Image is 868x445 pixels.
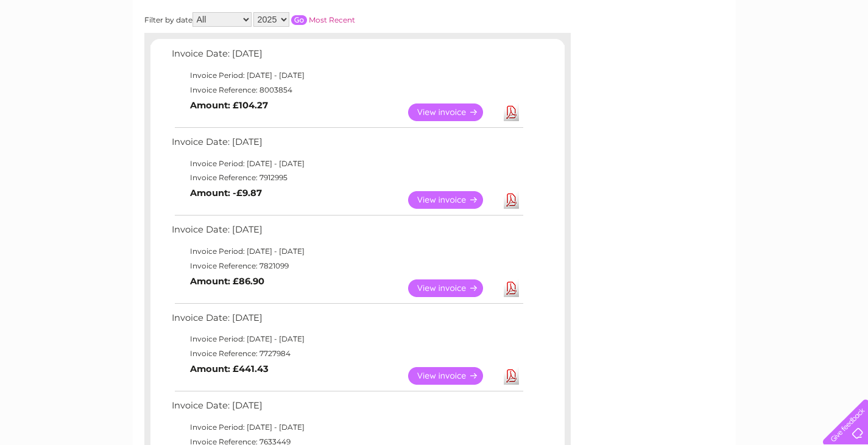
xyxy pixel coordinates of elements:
[147,7,722,59] div: Clear Business is a trading name of Verastar Limited (registered in [GEOGRAPHIC_DATA] No. 3667643...
[169,222,525,244] td: Invoice Date: [DATE]
[169,68,525,83] td: Invoice Period: [DATE] - [DATE]
[828,52,857,61] a: Log out
[718,52,755,61] a: Telecoms
[169,46,525,68] td: Invoice Date: [DATE]
[504,367,519,385] a: Download
[169,420,525,435] td: Invoice Period: [DATE] - [DATE]
[169,244,525,259] td: Invoice Period: [DATE] - [DATE]
[144,12,464,27] div: Filter by date
[169,332,525,346] td: Invoice Period: [DATE] - [DATE]
[504,279,519,297] a: Download
[169,259,525,273] td: Invoice Reference: 7821099
[169,156,525,171] td: Invoice Period: [DATE] - [DATE]
[654,52,677,61] a: Water
[309,15,355,24] a: Most Recent
[169,83,525,97] td: Invoice Reference: 8003854
[190,276,264,287] b: Amount: £86.90
[169,134,525,156] td: Invoice Date: [DATE]
[787,52,817,61] a: Contact
[190,187,262,198] b: Amount: -£9.87
[169,346,525,361] td: Invoice Reference: 7727984
[190,100,268,111] b: Amount: £104.27
[169,310,525,332] td: Invoice Date: [DATE]
[504,191,519,209] a: Download
[169,398,525,420] td: Invoice Date: [DATE]
[408,191,498,209] a: View
[190,363,269,374] b: Amount: £441.43
[504,103,519,121] a: Download
[408,103,498,121] a: View
[408,279,498,297] a: View
[408,367,498,385] a: View
[762,52,780,61] a: Blog
[638,6,722,21] a: 0333 014 3131
[30,32,93,69] img: logo.png
[684,52,711,61] a: Energy
[169,170,525,185] td: Invoice Reference: 7912995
